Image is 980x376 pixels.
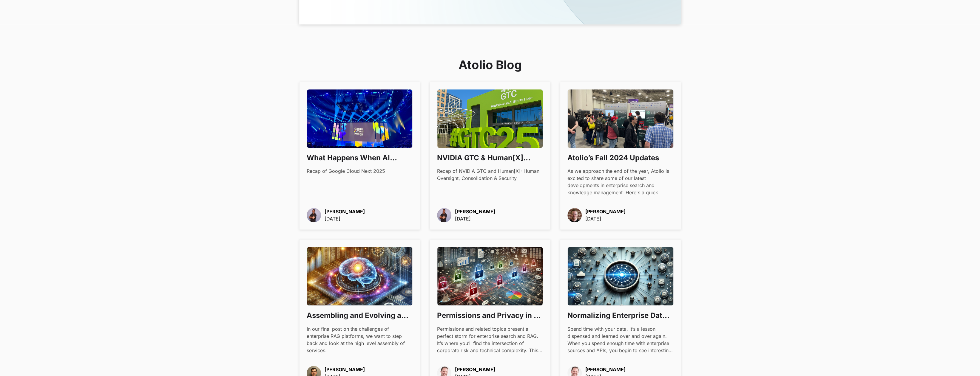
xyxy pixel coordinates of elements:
p: [DATE] [585,215,626,222]
div: As we approach the end of the year, Atolio is excited to share some of our latest developments in... [567,167,673,196]
iframe: Chat Widget [950,347,980,376]
p: [DATE] [455,215,495,222]
h3: Atolio’s Fall 2024 Updates [567,153,673,163]
h3: Assembling and Evolving an Enterprise RAG Platform [307,310,413,321]
div: Recap of NVIDIA GTC and Human[X]: Human Oversight, Consolidation & Security [437,167,543,182]
h3: NVIDIA GTC & Human[X] 2025: What Matters in Enterprise AI [DATE] [437,153,543,163]
h2: Atolio Blog [299,58,681,72]
h3: What Happens When AI Becomes Boring [307,153,413,163]
h3: Normalizing Enterprise Data for Effective Search and RAG [567,310,673,321]
p: [PERSON_NAME] [325,366,365,373]
div: Permissions and related topics present a perfect storm for enterprise search and RAG. It’s where ... [437,325,543,354]
p: [PERSON_NAME] [585,208,626,215]
a: What Happens When AI Becomes BoringRecap of Google Cloud Next 2025[PERSON_NAME][DATE] [299,82,420,230]
p: [PERSON_NAME] [585,366,626,373]
h3: Permissions and Privacy in an Enterprise RAG Platform [437,310,543,321]
a: NVIDIA GTC & Human[X] 2025: What Matters in Enterprise AI [DATE]Recap of NVIDIA GTC and Human[X]:... [430,82,550,230]
p: [PERSON_NAME] [455,366,495,373]
div: Recap of Google Cloud Next 2025 [307,167,413,175]
div: Spend time with your data. It’s a lesson dispensed and learned over and over again. When you spen... [567,325,673,354]
a: Atolio’s Fall 2024 UpdatesAs we approach the end of the year, Atolio is excited to share some of ... [560,82,681,230]
p: [PERSON_NAME] [455,208,495,215]
div: In our final post on the challenges of enterprise RAG platforms, we want to step back and look at... [307,325,413,354]
p: [PERSON_NAME] [325,208,365,215]
p: [DATE] [325,215,365,222]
